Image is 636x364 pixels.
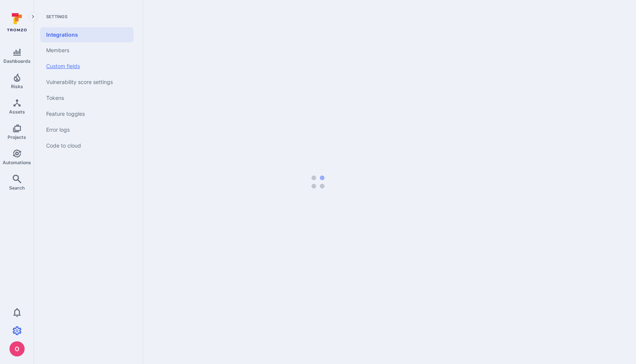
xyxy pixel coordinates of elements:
span: Dashboards [3,58,31,64]
a: Vulnerability score settings [40,74,134,90]
a: Code to cloud [40,138,134,154]
button: Expand navigation menu [28,12,37,21]
a: Members [40,42,134,58]
span: Automations [3,160,31,165]
a: Feature toggles [40,106,134,122]
a: Integrations [40,27,134,42]
div: oleg malkov [9,341,25,356]
span: Assets [9,109,25,115]
i: Expand navigation menu [30,14,36,20]
a: Custom fields [40,58,134,74]
a: Error logs [40,122,134,138]
span: Search [9,185,25,191]
img: ACg8ocJcCe-YbLxGm5tc0PuNRxmgP8aEm0RBXn6duO8aeMVK9zjHhw=s96-c [9,341,25,356]
span: Risks [11,84,23,89]
span: Settings [40,14,134,20]
a: Tokens [40,90,134,106]
span: Projects [8,134,26,140]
